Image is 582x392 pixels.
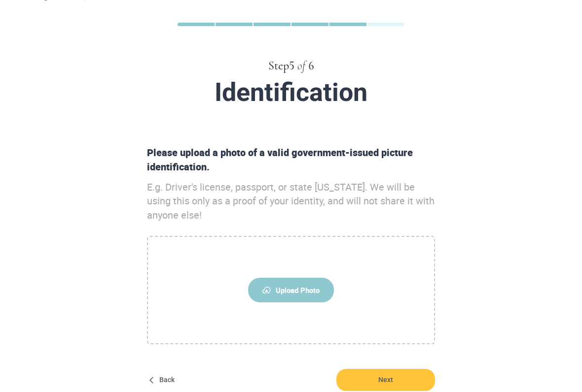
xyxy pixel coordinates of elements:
[38,58,544,75] div: Step 5 6
[58,79,524,107] div: Identification
[147,369,179,392] button: Back
[143,146,439,174] div: Please upload a photo of a valid government-issued picture identification.
[143,181,439,223] div: E.g. Driver's license, passport, or state [US_STATE]. We will be using this only as a proof of yo...
[336,369,435,392] button: Next
[248,278,334,303] span: Upload Photo
[297,61,305,72] span: of
[262,287,271,294] img: upload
